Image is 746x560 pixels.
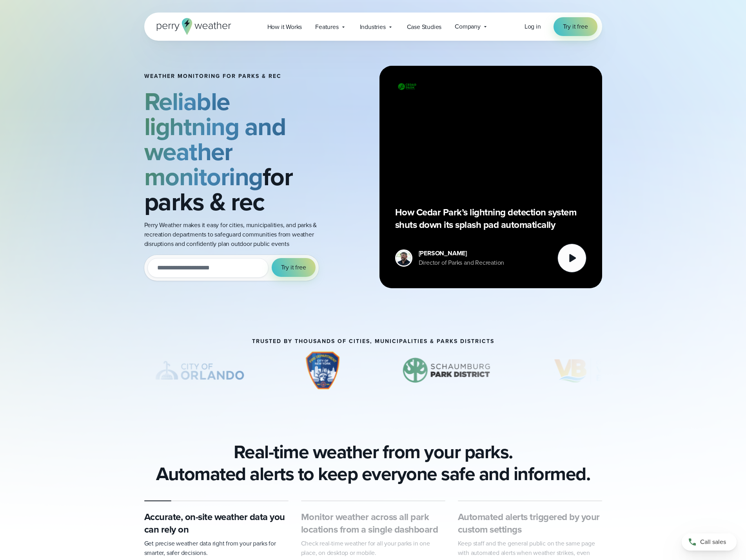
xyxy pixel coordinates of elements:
[144,89,328,214] h2: for parks & rec
[458,511,602,536] h3: Automated alerts triggered by your custom settings
[252,338,494,345] h3: Trusted by thousands of cities, municipalities & parks districts
[156,441,590,485] h2: Real-time weather from your parks. Automated alerts to keep everyone safe and informed.
[261,19,309,35] a: How it Works
[144,351,256,390] img: City-of-Orlando.svg
[407,22,442,32] span: Case Studies
[525,22,541,31] a: Log in
[455,22,481,31] span: Company
[144,73,328,79] h1: Weather Monitoring for parks & rec
[391,351,503,390] div: 3 of 8
[293,351,354,390] div: 2 of 8
[281,263,306,272] span: Try it free
[419,249,505,258] div: [PERSON_NAME]
[400,19,448,35] a: Case Studies
[144,220,328,249] p: Perry Weather makes it easy for cities, municipalities, and parks & recreation departments to saf...
[144,351,602,394] div: slideshow
[396,251,411,266] img: Mike DeVito
[395,81,419,92] img: City of Cedar Parks Logo
[144,351,256,390] div: 1 of 8
[563,22,588,31] span: Try it free
[391,351,503,390] img: Schaumburg-Park-District-1.svg
[540,351,652,390] img: City-of-Virginia-Beach.svg
[144,511,289,536] h3: Accurate, on-site weather data you can rely on
[315,22,338,32] span: Features
[682,533,737,551] a: Call sales
[395,206,586,231] p: How Cedar Park’s lightning detection system shuts down its splash pad automatically
[540,351,652,390] div: 4 of 8
[144,83,286,195] strong: Reliable lightning and weather monitoring
[267,22,302,32] span: How it Works
[144,539,289,558] p: Get precise weather data right from your parks for smarter, safer decisions.
[554,17,597,36] a: Try it free
[360,22,386,32] span: Industries
[419,258,505,267] div: Director of Parks and Recreation
[301,511,445,536] h3: Monitor weather across all park locations from a single dashboard
[700,537,726,547] span: Call sales
[272,258,316,277] button: Try it free
[301,539,445,558] p: Check real-time weather for all your parks in one place, on desktop or mobile.
[293,351,354,390] img: City-of-New-York-Fire-Department-FDNY.svg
